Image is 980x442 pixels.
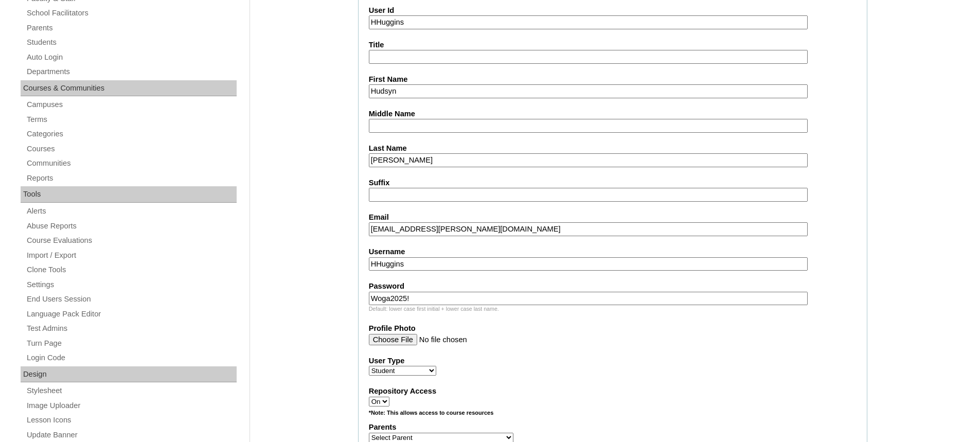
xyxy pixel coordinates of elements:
[369,40,857,50] label: Title
[26,429,237,441] a: Update Banner
[21,366,237,383] div: Design
[26,220,237,233] a: Abuse Reports
[369,109,857,119] label: Middle Name
[369,422,857,433] label: Parents
[369,178,857,188] label: Suffix
[26,234,237,247] a: Course Evaluations
[26,249,237,262] a: Import / Export
[26,143,237,155] a: Courses
[26,98,237,111] a: Campuses
[26,308,237,321] a: Language Pack Editor
[26,128,237,140] a: Categories
[26,172,237,185] a: Reports
[369,305,857,313] div: Default: lower case first initial + lower case last name.
[26,278,237,291] a: Settings
[369,356,857,366] label: User Type
[369,409,857,422] div: *Note: This allows access to course resources
[26,51,237,64] a: Auto Login
[26,414,237,427] a: Lesson Icons
[26,157,237,170] a: Communities
[26,293,237,306] a: End Users Session
[369,246,857,257] label: Username
[26,36,237,49] a: Students
[21,186,237,203] div: Tools
[26,399,237,412] a: Image Uploader
[26,205,237,218] a: Alerts
[369,281,857,292] label: Password
[369,143,857,154] label: Last Name
[26,351,237,364] a: Login Code
[26,65,237,78] a: Departments
[26,384,237,397] a: Stylesheet
[26,22,237,34] a: Parents
[369,74,857,85] label: First Name
[21,80,237,97] div: Courses & Communities
[26,263,237,276] a: Clone Tools
[26,7,237,20] a: School Facilitators
[369,386,857,397] label: Repository Access
[26,322,237,335] a: Test Admins
[369,5,857,16] label: User Id
[369,212,857,223] label: Email
[369,323,857,334] label: Profile Photo
[26,337,237,350] a: Turn Page
[26,113,237,126] a: Terms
